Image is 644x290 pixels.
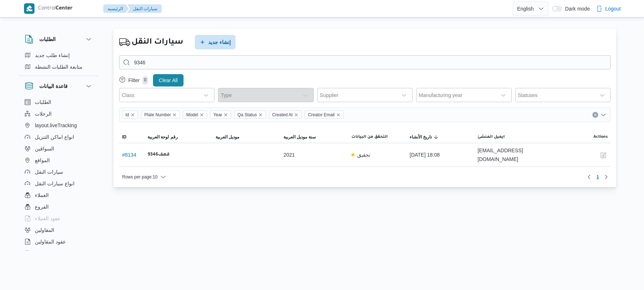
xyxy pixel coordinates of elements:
button: الرحلات [22,108,96,120]
span: سيارات النقل [35,168,63,176]
button: السواقين [22,143,96,154]
p: 0 [142,76,148,84]
span: Created At [272,111,293,119]
h2: سيارات النقل [132,36,183,49]
span: ايميل المنشئ [478,134,505,140]
button: عقود العملاء [22,213,96,224]
span: Plate Number [144,111,171,119]
div: الطلبات [19,49,99,76]
h3: الطلبات [39,35,56,44]
button: Rows per page:10 [119,173,169,181]
p: Filter [128,77,140,83]
div: Class [122,92,134,98]
button: Remove Model from selection in this group [200,113,204,117]
button: إنشاء طلب جديد [22,49,96,61]
span: Year [213,111,222,119]
span: اجهزة التليفون [35,249,65,258]
button: الرئيسيه [103,4,129,13]
button: العملاء [22,189,96,201]
span: الفروع [35,202,49,211]
button: قاعدة البيانات [25,82,93,90]
span: [EMAIL_ADDRESS][DOMAIN_NAME] [478,146,540,164]
span: متابعة الطلبات النشطة [35,63,82,71]
span: Rows per page : 10 [122,173,157,181]
button: Remove Year from selection in this group [224,113,228,117]
h3: قاعدة البيانات [39,82,68,90]
span: عقود العملاء [35,214,60,223]
span: الطلبات [35,98,51,106]
button: موديل العربية [213,131,281,143]
button: عقود المقاولين [22,236,96,247]
span: السواقين [35,144,54,153]
button: Remove Id from selection in this group [130,113,135,117]
span: layout.liveTracking [35,121,77,130]
span: موديل العربية [216,134,239,140]
button: Clear All [153,74,184,86]
span: 1 [596,173,599,181]
button: الطلبات [25,35,93,44]
span: التحقق من البيانات [351,134,388,140]
span: الرحلات [35,109,52,118]
button: تاريخ الأنشاءSorted in descending order [407,131,475,143]
button: Logout [593,1,624,16]
span: 2021 [283,150,295,159]
button: الفروع [22,201,96,213]
button: Remove Qa Status from selection in this group [258,113,263,117]
span: إنشاء طلب جديد [35,51,70,60]
span: Actions [593,134,608,140]
span: عقود المقاولين [35,237,66,246]
button: ID [119,131,145,143]
span: Created At [269,110,302,118]
span: Dark mode [562,6,590,12]
span: Model [183,110,207,118]
button: Clear input [592,112,598,118]
img: X8yXhbKr1z7QwAAAABJRU5ErkJggg== [24,3,35,14]
b: Center [56,6,73,12]
div: Supplier [320,92,338,98]
span: إنشاء جديد [208,38,231,47]
button: Remove Created At from selection in this group [294,113,298,117]
span: Model [186,111,198,119]
span: [DATE] 18:08 [410,150,440,159]
span: المواقع [35,156,50,165]
button: Open list of options [600,112,606,118]
span: Creator Email [308,111,334,119]
span: Qa Status [237,111,257,119]
span: Logout [605,4,621,13]
button: اجهزة التليفون [22,247,96,259]
button: سيارات النقل [22,166,96,178]
span: العملاء [35,191,49,200]
div: Statuses [518,92,538,98]
button: انواع اماكن التنزيل [22,131,96,143]
button: Remove Plate Number from selection in this group [172,113,177,117]
button: الطلبات [22,96,96,108]
span: انواع سيارات النقل [35,179,75,188]
div: Manufacturing year [419,92,462,98]
span: ID [122,134,126,140]
span: رقم لوحة العربية [148,134,178,140]
p: تحقيق [357,150,370,159]
button: المقاولين [22,224,96,236]
div: قاعدة البيانات [19,96,99,254]
b: قهف9346 [148,150,170,159]
button: سنة موديل العربية [281,131,349,143]
span: انواع اماكن التنزيل [35,133,74,141]
button: سيارات النقل [127,4,162,13]
span: Plate Number [141,110,180,118]
span: Id [125,111,129,119]
button: Remove Creator Email from selection in this group [336,113,341,117]
input: Search... [119,55,611,69]
span: تاريخ الأنشاء; Sorted in descending order [410,134,432,140]
button: Page 1 of 1 [593,173,602,181]
button: المواقع [22,154,96,166]
button: Previous page [585,173,593,181]
button: Next page [602,173,611,181]
span: سنة موديل العربية [283,134,316,140]
button: layout.liveTracking [22,120,96,131]
button: متابعة الطلبات النشطة [22,61,96,73]
button: إنشاء جديد [195,35,236,49]
span: Id [122,110,138,118]
span: المقاولين [35,226,54,234]
button: #8134 [122,152,136,158]
svg: Sorted in descending order [433,134,439,140]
